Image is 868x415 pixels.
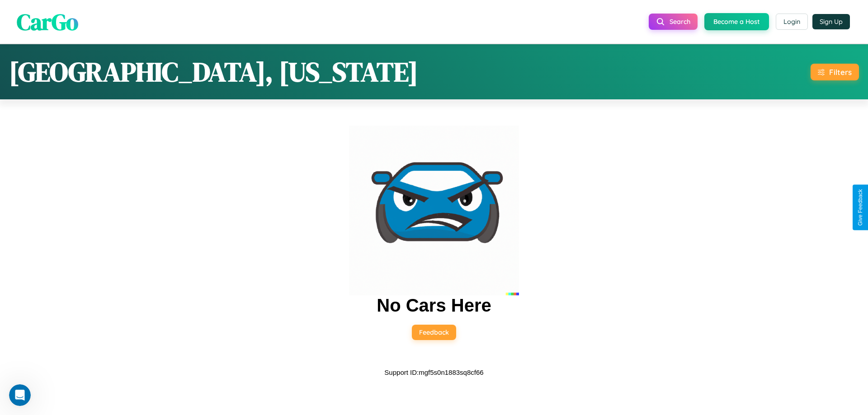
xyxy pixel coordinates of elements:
div: Filters [829,67,852,77]
h1: [GEOGRAPHIC_DATA], [US_STATE] [9,53,418,90]
h2: No Cars Here [377,295,491,316]
button: Sign Up [812,14,850,29]
div: Give Feedback [857,189,863,226]
button: Become a Host [704,13,769,30]
iframe: Intercom live chat [9,384,31,406]
button: Search [649,14,698,30]
span: Search [670,18,690,26]
img: car [349,126,519,295]
button: Login [776,14,808,30]
button: Filters [811,64,859,80]
p: Support ID: mgf5s0n1883sq8cf66 [384,366,483,378]
button: Feedback [412,325,456,340]
span: CarGo [17,6,78,37]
